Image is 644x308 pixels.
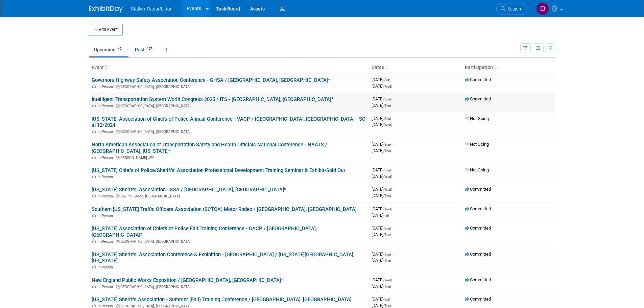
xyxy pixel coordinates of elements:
[98,156,115,160] span: In-Person
[89,6,123,13] img: ExhibitDay
[465,252,491,257] span: Committed
[98,85,115,89] span: In-Person
[384,65,387,70] a: Sort by Start Date
[372,96,393,101] span: [DATE]
[465,187,491,192] span: Committed
[104,65,107,70] a: Sort by Event Name
[98,129,115,134] span: In-Person
[369,62,462,73] th: Dates
[372,103,391,108] span: [DATE]
[92,85,96,88] img: In-Person Event
[536,2,549,15] img: Don Horen
[392,226,393,231] span: -
[372,122,392,127] span: [DATE]
[392,142,393,147] span: -
[92,167,345,173] a: [US_STATE] Chiefs of Police/Sheriffs' Association Professional Development Training Seminar & Exh...
[465,142,489,147] span: Not Going
[465,116,489,121] span: Not Going
[392,167,393,172] span: -
[372,116,393,121] span: [DATE]
[372,297,392,302] span: [DATE]
[383,149,391,153] span: (Thu)
[92,187,286,193] a: [US_STATE] Sheriffs' Association - KSA / [GEOGRAPHIC_DATA], [GEOGRAPHIC_DATA]*
[92,84,366,89] div: [GEOGRAPHIC_DATA], [GEOGRAPHIC_DATA]
[383,194,391,198] span: (Thu)
[89,62,369,73] th: Event
[92,193,366,198] div: Bowling Green, [GEOGRAPHIC_DATA]
[131,6,172,11] span: Stalker Radar/Lidar
[92,226,317,238] a: [US_STATE] Association of Chiefs of Police Fall Training Conference - GACP / [GEOGRAPHIC_DATA], [...
[372,84,392,89] span: [DATE]
[383,278,392,282] span: (Wed)
[372,77,392,82] span: [DATE]
[92,128,366,134] div: [GEOGRAPHIC_DATA], [GEOGRAPHIC_DATA]
[92,214,96,217] img: In-Person Event
[505,6,521,11] span: Search
[98,194,115,198] span: In-Person
[392,116,393,121] span: -
[383,97,391,101] span: (Sun)
[92,96,334,102] a: Intelligent Transportation System World Congress 2025 / ITS - [GEOGRAPHIC_DATA], [GEOGRAPHIC_DATA]*
[393,206,394,211] span: -
[98,265,115,269] span: In-Person
[496,3,527,15] a: Search
[116,46,123,51] span: 45
[130,43,159,56] a: Past127
[92,116,365,128] a: [US_STATE] Association of Chiefs of Police Annual Conference - VACP / [GEOGRAPHIC_DATA], [GEOGRAP...
[372,167,393,172] span: [DATE]
[92,238,366,244] div: [GEOGRAPHIC_DATA], [GEOGRAPHIC_DATA]
[92,304,96,307] img: In-Person Event
[391,77,392,82] span: -
[493,65,496,70] a: Sort by Participation Type
[92,175,96,178] img: In-Person Event
[92,129,96,133] img: In-Person Event
[383,78,390,82] span: (Sat)
[465,167,489,172] span: Not Going
[92,155,366,160] div: [PERSON_NAME], WY
[92,194,96,197] img: In-Person Event
[383,298,390,301] span: (Sat)
[391,297,392,302] span: -
[92,103,366,108] div: [GEOGRAPHIC_DATA], [GEOGRAPHIC_DATA]
[383,188,392,191] span: (Wed)
[465,297,491,302] span: Committed
[383,104,391,108] span: (Thu)
[383,117,391,121] span: (Sun)
[92,285,96,288] img: In-Person Event
[383,259,391,262] span: (Thu)
[372,258,391,263] span: [DATE]
[383,175,392,179] span: (Wed)
[92,239,96,243] img: In-Person Event
[383,123,392,127] span: (Wed)
[465,96,491,101] span: Committed
[383,253,391,256] span: (Tue)
[92,77,330,83] a: Governors Highway Safety Association Conference - GHSA / [GEOGRAPHIC_DATA], [GEOGRAPHIC_DATA]*
[89,24,123,36] button: Add Event
[392,252,393,257] span: -
[92,206,357,212] a: Southern [US_STATE] Traffic Officers Association (SCTOA) Motor Rodeo / [GEOGRAPHIC_DATA], [GEOGRA...
[383,285,391,288] span: (Thu)
[465,226,491,231] span: Committed
[98,175,115,179] span: In-Person
[393,277,394,282] span: -
[383,85,392,88] span: (Wed)
[383,304,391,308] span: (Tue)
[383,233,391,237] span: (Tue)
[98,214,115,218] span: In-Person
[372,232,391,237] span: [DATE]
[372,284,391,289] span: [DATE]
[465,206,491,211] span: Committed
[92,142,327,154] a: North American Association of Transportation Safety and Health Officials National Conference - NA...
[98,239,115,244] span: In-Person
[92,156,96,159] img: In-Person Event
[372,303,391,308] span: [DATE]
[372,174,392,179] span: [DATE]
[393,187,394,192] span: -
[462,62,555,73] th: Participation
[392,96,393,101] span: -
[372,142,393,147] span: [DATE]
[383,168,391,172] span: (Sun)
[383,214,389,217] span: (Fri)
[383,143,391,146] span: (Sun)
[92,297,352,303] a: [US_STATE] Sheriffs Association - Summer (Fall) Training Conference / [GEOGRAPHIC_DATA], [GEOGRAP...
